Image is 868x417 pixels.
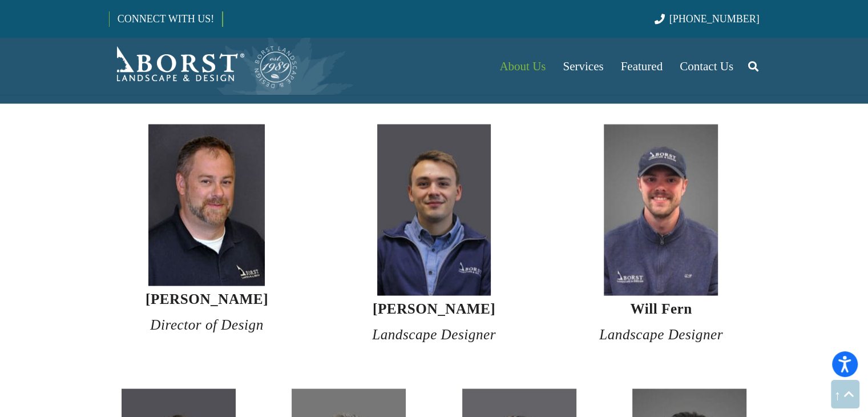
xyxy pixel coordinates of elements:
[831,380,859,408] a: Back to top
[110,5,222,33] a: CONNECT WITH US!
[671,38,742,95] a: Contact Us
[599,326,723,342] em: Landscape Designer
[373,300,495,316] strong: [PERSON_NAME]
[491,38,554,95] a: About Us
[655,13,759,25] a: [PHONE_NUMBER]
[680,59,733,73] span: Contact Us
[499,59,546,73] span: About Us
[621,59,663,73] span: Featured
[109,43,298,89] a: Borst-Logo
[630,300,692,316] strong: Will Fern
[372,326,496,342] em: Landscape Designer
[669,13,760,25] span: [PHONE_NUMBER]
[612,38,671,95] a: Featured
[146,291,268,306] strong: [PERSON_NAME]
[150,316,263,332] em: Director of Design
[742,52,765,81] a: Search
[563,59,603,73] span: Services
[554,38,612,95] a: Services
